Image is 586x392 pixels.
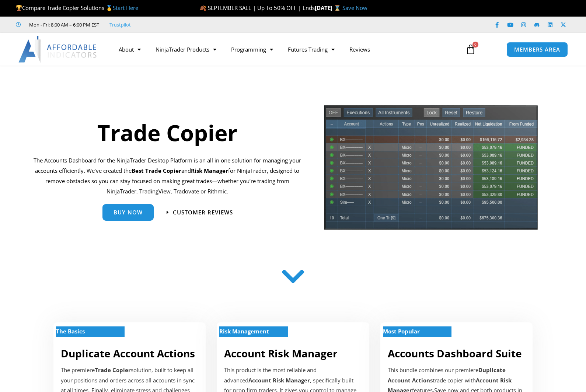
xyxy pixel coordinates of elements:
span: Customer Reviews [173,210,233,215]
strong: [DATE] ⌛ [315,4,342,11]
img: tradecopier | Affordable Indicators – NinjaTrader [323,104,538,236]
p: The Accounts Dashboard for the NinjaTrader Desktop Platform is an all in one solution for managin... [33,155,301,196]
a: Futures Trading [280,41,342,58]
h1: Trade Copier [33,117,301,148]
strong: The Basics [56,328,85,335]
strong: Risk Manager [191,167,228,174]
strong: Account Risk Manager [248,377,310,384]
a: Customer Reviews [167,210,233,215]
span: Buy Now [114,210,143,215]
a: Account Risk Manager [224,346,338,360]
img: LogoAI | Affordable Indicators – NinjaTrader [18,36,98,63]
a: Reviews [342,41,377,58]
b: Duplicate Account Actions [388,366,506,384]
strong: Risk Management [219,328,269,335]
a: 0 [454,39,487,60]
a: Accounts Dashboard Suite [388,346,522,360]
a: About [111,41,148,58]
a: Buy Now [102,204,154,221]
a: Programming [224,41,280,58]
span: 0 [472,42,478,48]
b: Best Trade Copier [132,167,181,174]
span: 🍂 SEPTEMBER SALE | Up To 50% OFF | Ends [199,4,315,11]
a: Save Now [342,4,367,11]
nav: Menu [111,41,457,58]
img: 🏆 [16,5,22,11]
strong: Most Popular [383,328,420,335]
a: Start Here [113,4,138,11]
span: MEMBERS AREA [514,47,560,52]
span: Mon - Fri: 8:00 AM – 6:00 PM EST [27,20,99,29]
span: Compare Trade Copier Solutions 🥇 [16,4,138,11]
a: Trustpilot [109,20,131,29]
strong: Trade Copier [95,366,131,374]
a: MEMBERS AREA [506,42,568,57]
a: Duplicate Account Actions [61,346,195,360]
a: NinjaTrader Products [148,41,224,58]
